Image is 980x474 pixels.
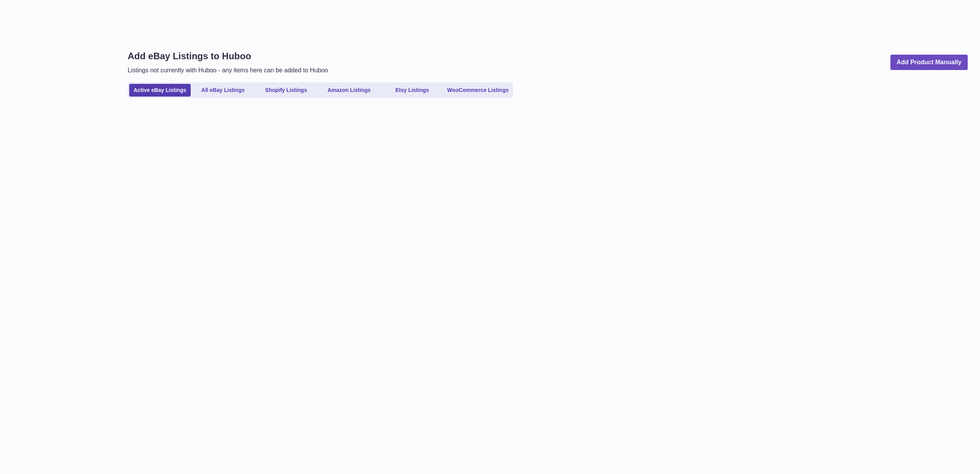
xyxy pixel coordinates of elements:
[192,84,254,97] a: All eBay Listings
[128,66,328,75] p: Listings not currently with Huboo - any items here can be added to Huboo
[318,84,380,97] a: Amazon Listings
[255,84,317,97] a: Shopify Listings
[128,50,328,62] h1: Add eBay Listings to Huboo
[129,84,191,97] a: Active eBay Listings
[444,84,511,97] a: WooCommerce Listings
[381,84,443,97] a: Etsy Listings
[890,55,968,70] a: Add Product Manually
